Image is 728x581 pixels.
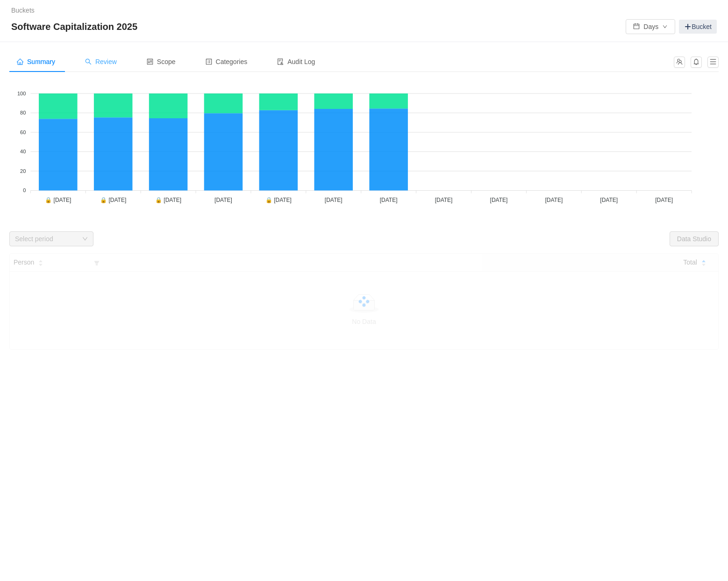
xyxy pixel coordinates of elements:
[23,187,26,193] tspan: 0
[707,57,719,68] button: icon: menu
[85,58,117,65] span: Review
[600,197,618,203] tspan: [DATE]
[691,57,702,68] button: icon: bell
[435,197,453,203] tspan: [DATE]
[17,58,23,65] i: icon: home
[147,58,153,65] i: icon: control
[82,236,88,243] i: icon: down
[674,57,685,68] button: icon: team
[679,20,717,34] a: Bucket
[20,110,26,115] tspan: 80
[655,197,673,203] tspan: [DATE]
[20,129,26,135] tspan: 60
[147,58,176,65] span: Scope
[206,58,212,65] i: icon: profile
[45,196,71,203] tspan: 🔒 [DATE]
[15,234,78,244] div: Select period
[277,58,284,65] i: icon: audit
[325,197,343,203] tspan: [DATE]
[17,58,55,65] span: Summary
[380,197,398,203] tspan: [DATE]
[20,168,26,174] tspan: 20
[11,7,35,14] a: Buckets
[277,58,315,65] span: Audit Log
[85,58,92,65] i: icon: search
[490,197,508,203] tspan: [DATE]
[100,196,126,203] tspan: 🔒 [DATE]
[265,196,292,203] tspan: 🔒 [DATE]
[11,19,143,34] span: Software Capitalization 2025
[545,197,563,203] tspan: [DATE]
[214,197,232,203] tspan: [DATE]
[20,149,26,154] tspan: 40
[626,19,675,34] button: icon: calendarDaysicon: down
[155,196,181,203] tspan: 🔒 [DATE]
[206,58,248,65] span: Categories
[17,91,26,96] tspan: 100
